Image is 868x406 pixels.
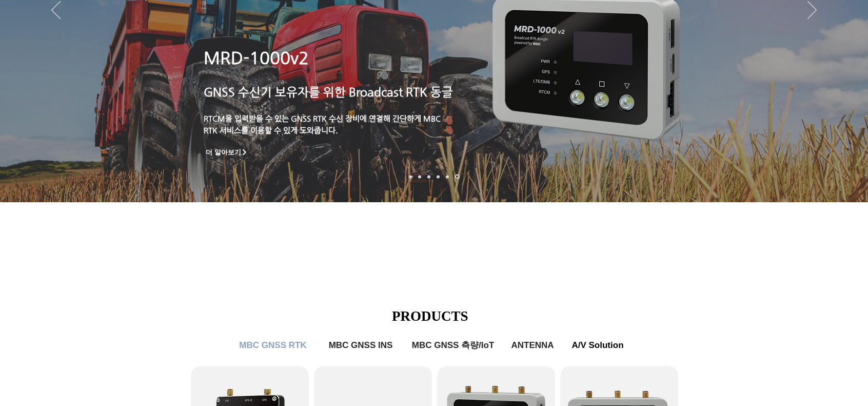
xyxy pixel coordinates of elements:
[678,83,868,406] iframe: Wix Chat
[404,335,502,356] a: MBC GNSS 측량/IoT
[322,335,399,356] a: MBC GNSS INS
[446,175,449,178] a: 로봇
[412,339,495,351] span: MBC GNSS 측량/IoT
[206,148,241,157] span: 더 알아보기
[437,175,440,178] a: 자율주행
[204,48,309,68] a: MRD-1000v2
[329,340,393,351] span: MBC GNSS INS
[204,85,453,99] a: GNSS 수신기 보유자를 위한 Broadcast RTK 동글
[201,146,253,159] a: 더 알아보기
[406,175,463,179] nav: 슬라이드
[427,175,430,178] a: 측량 IoT
[204,114,441,123] a: RTCM을 입력받을 수 있는 GNSS RTK 수신 장비에 연결해 간단하게 MBC
[204,126,338,134] a: RTK 서비스를 이용할 수 있게 도와줍니다.
[564,335,631,356] a: A/V Solution
[232,335,314,356] a: MBC GNSS RTK
[455,175,460,179] a: 정밀농업
[239,340,306,351] span: MBC GNSS RTK
[51,1,61,21] button: 이전
[511,340,554,351] span: ANTENNA
[807,1,817,21] button: 다음
[418,175,421,178] a: 드론 8 - SMC 2000
[507,335,558,356] a: ANTENNA
[392,308,468,324] span: PRODUCTS
[409,175,412,178] a: 로봇- SMC 2000
[571,340,623,351] span: A/V Solution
